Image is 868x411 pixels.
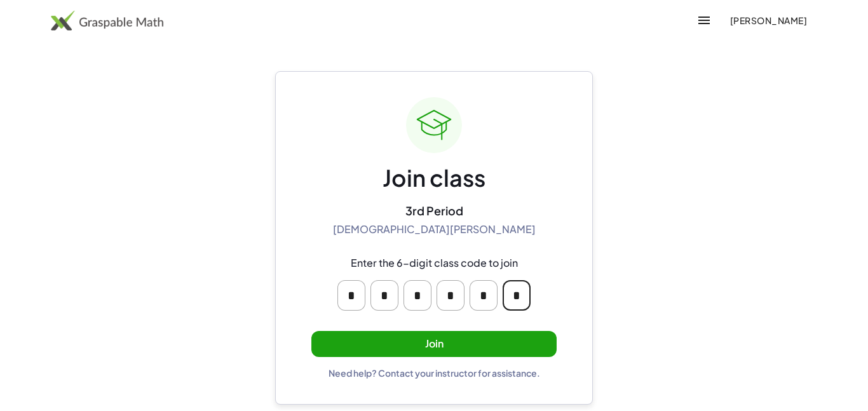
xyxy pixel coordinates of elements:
div: 3rd Period [405,203,463,218]
input: Please enter OTP character 3 [403,280,431,311]
div: Join class [383,163,485,193]
button: Join [311,331,557,357]
input: Please enter OTP character 2 [370,280,398,311]
input: Please enter OTP character 6 [503,280,531,311]
div: Enter the 6-digit class code to join [351,257,518,270]
div: Need help? Contact your instructor for assistance. [329,367,540,379]
input: Please enter OTP character 5 [470,280,498,311]
input: Please enter OTP character 1 [337,280,365,311]
button: [PERSON_NAME] [719,9,817,32]
input: Please enter OTP character 4 [437,280,465,311]
div: [DEMOGRAPHIC_DATA][PERSON_NAME] [333,223,536,236]
span: [PERSON_NAME] [729,15,807,26]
